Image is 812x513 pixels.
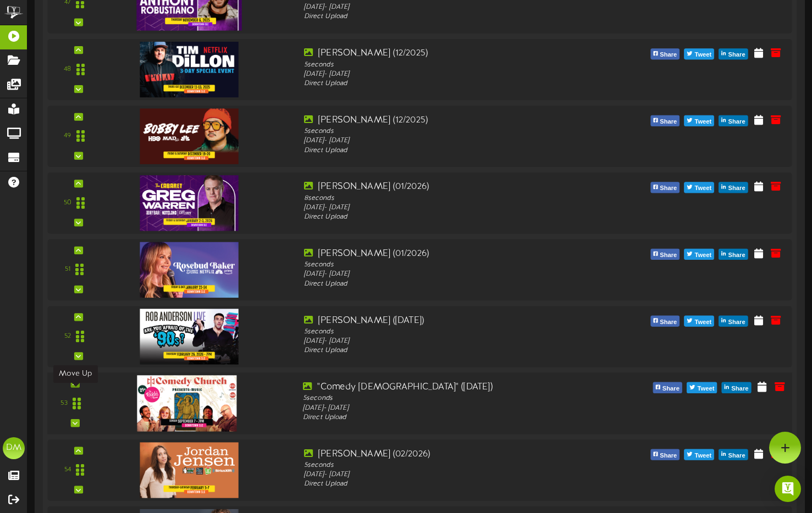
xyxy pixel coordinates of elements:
div: 5 seconds [304,60,598,69]
div: [PERSON_NAME] (12/2025) [304,47,598,60]
div: Direct Upload [304,346,598,355]
div: [PERSON_NAME] (01/2026) [304,248,598,260]
button: Share [719,449,748,460]
span: Share [726,182,748,194]
span: Share [726,450,748,462]
div: [DATE] - [DATE] [303,403,599,413]
div: [PERSON_NAME] (01/2026) [304,181,598,193]
span: Share [726,116,748,128]
img: 922e3da5-6c5c-44fc-ab16-c13fa0fec061.jpg [140,309,239,364]
div: [PERSON_NAME] (12/2025) [304,114,598,127]
button: Tweet [684,182,714,193]
div: 5 seconds [304,461,598,470]
button: Tweet [684,48,714,59]
button: Share [650,182,680,193]
button: Share [719,182,748,193]
button: Share [650,316,680,327]
button: Share [719,48,748,59]
span: Share [658,450,679,462]
div: Open Intercom Messenger [775,476,801,502]
div: 5 seconds [303,394,599,404]
div: 48 [64,65,71,74]
button: Tweet [684,449,714,460]
div: 5 seconds [304,127,598,136]
button: Share [719,316,748,327]
div: 8 seconds [304,193,598,203]
button: Share [719,115,748,126]
img: d4cc7d2b-90cf-46cb-a565-17aee4ae232e.jpg [140,442,239,498]
button: Share [650,48,680,59]
div: [DATE] - [DATE] [304,203,598,213]
div: 49 [64,131,71,141]
div: DM [3,437,25,459]
button: Share [719,249,748,260]
span: Tweet [692,316,714,328]
div: [DATE] - [DATE] [304,70,598,79]
div: Direct Upload [303,413,599,423]
span: Share [658,249,679,261]
div: Direct Upload [304,12,598,21]
img: 2764db73-57d3-4891-a336-388ca04e3710.jpg [140,175,239,231]
div: 50 [64,198,71,208]
button: Tweet [684,115,714,126]
span: Tweet [692,249,714,261]
span: Tweet [692,49,714,61]
div: Direct Upload [304,280,598,289]
span: Share [658,182,679,194]
span: Share [726,49,748,61]
div: Direct Upload [304,79,598,88]
button: Share [650,449,680,460]
span: Share [658,116,679,128]
div: Direct Upload [304,213,598,222]
span: Share [660,383,682,395]
span: Share [729,383,750,395]
div: [PERSON_NAME] ([DATE]) [304,314,598,327]
img: 1c05f8af-d8a8-4b4e-8cff-75b77cdc3a56.jpg [140,242,239,298]
img: bb3a0a73-b722-41b7-a9b2-e03e1fc479b9.jpg [140,42,239,97]
img: 5501b6a8-2b15-4020-91db-c419e581c022.jpg [137,375,237,431]
span: Tweet [692,450,714,462]
button: Tweet [684,249,714,260]
div: 5 seconds [304,327,598,336]
button: Share [722,382,752,393]
div: [DATE] - [DATE] [304,270,598,279]
div: Direct Upload [304,146,598,155]
button: Share [650,115,680,126]
img: 2b5f8642-8f70-4a2d-a226-ddf63a0f7930.jpg [140,108,239,164]
div: 51 [65,265,70,275]
div: [PERSON_NAME] (02/2026) [304,448,598,460]
div: [DATE] - [DATE] [304,337,598,346]
span: Share [658,49,679,61]
div: [DATE] - [DATE] [304,136,598,146]
div: "Comedy [DEMOGRAPHIC_DATA]" ([DATE]) [303,381,599,393]
button: Share [650,249,680,260]
span: Share [658,316,679,328]
div: Direct Upload [304,479,598,489]
span: Tweet [695,383,716,395]
span: Tweet [692,116,714,128]
div: 5 seconds [304,260,598,270]
button: Tweet [687,382,717,393]
span: Tweet [692,182,714,194]
button: Tweet [684,316,714,327]
div: 53 [60,399,67,409]
div: 54 [64,465,71,475]
div: [DATE] - [DATE] [304,3,598,12]
div: 52 [64,332,71,341]
span: Share [726,249,748,261]
button: Share [653,382,682,393]
span: Share [726,316,748,328]
div: [DATE] - [DATE] [304,470,598,479]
